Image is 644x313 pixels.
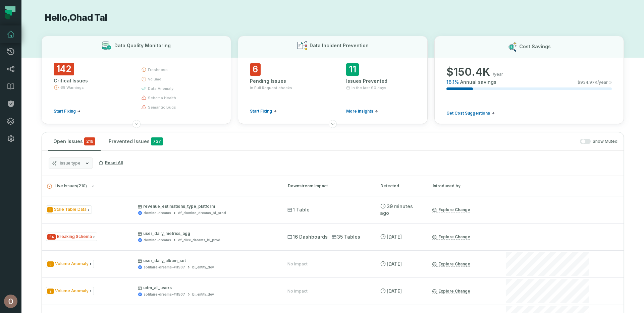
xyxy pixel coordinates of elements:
span: Severity [47,207,53,212]
span: Issue Type [46,205,92,214]
p: revenue_estimations_type_platform [138,204,275,209]
relative-time: Sep 11, 2025, 5:04 PM GMT+3 [387,234,402,240]
p: user_daily_album_set [138,258,275,263]
span: 6 [250,63,261,76]
span: schema health [148,95,176,101]
div: Show Muted [171,139,618,144]
a: Explore Change [432,234,470,240]
button: Issue type [49,158,93,169]
button: Open Issues [48,132,101,150]
div: domino-dreams [144,210,171,215]
span: In the last 90 days [352,85,386,90]
div: bi_entity_dev [192,292,214,297]
span: /year [493,72,503,77]
button: Prevented Issues [103,132,168,150]
span: 1 Table [287,206,310,213]
h3: Data Quality Monitoring [114,42,171,49]
div: df_domino_dreams_bi_prod [178,210,226,215]
span: Issue Type [46,260,94,268]
span: Start Fixing [250,109,272,114]
relative-time: Sep 10, 2025, 8:17 PM GMT+3 [387,288,402,294]
h3: Cost Savings [519,43,551,50]
button: Reset All [96,158,125,168]
relative-time: Sep 11, 2025, 10:15 AM GMT+3 [387,261,402,267]
div: No Impact [287,289,308,294]
h1: Hello, Ohad Tal [42,12,624,24]
span: Severity [47,234,56,240]
a: Start Fixing [250,109,277,114]
span: 16.1 % [446,79,459,85]
a: Explore Change [432,261,470,267]
span: $ 934.97K /year [578,80,608,85]
div: domino-dreams [144,238,171,243]
span: 35 Tables [332,234,360,240]
span: freshness [148,67,168,72]
span: critical issues and errors combined [84,137,95,145]
div: df_dice_dreams_bi_prod [178,238,220,243]
span: Issue Type [46,233,97,241]
span: Severity [47,289,54,294]
a: Explore Change [432,207,470,212]
span: More insights [346,109,373,114]
div: bi_entity_dev [192,265,214,270]
span: Issue Type [46,287,94,295]
div: Pending Issues [250,78,319,84]
img: avatar of Ohad Tal [4,295,17,308]
span: Start Fixing [54,109,76,114]
h3: Data Incident Prevention [310,42,369,49]
p: udm_all_users [138,285,275,291]
div: No Impact [287,261,308,267]
div: solitaire-dreams-411507 [144,265,185,270]
span: 737 [151,137,163,145]
button: Data Incident Prevention6Pending Issuesin Pull Request checksStart Fixing11Issues PreventedIn the... [238,36,427,124]
div: Introduced by [433,183,493,189]
span: Annual savings [460,79,496,85]
span: Issue type [60,161,80,166]
span: 68 Warnings [60,85,84,90]
span: Severity [47,261,54,267]
span: 11 [346,63,359,76]
a: More insights [346,109,378,114]
span: 16 Dashboards [287,234,328,240]
relative-time: Sep 15, 2025, 4:29 PM GMT+3 [380,203,413,216]
button: Data Quality Monitoring142Critical Issues68 WarningsStart Fixingfreshnessvolumedata anomalyschema... [42,36,231,124]
span: 142 [54,63,74,75]
div: Critical Issues [54,77,129,84]
div: Issues Prevented [346,78,416,84]
span: semantic bugs [148,105,176,110]
button: Live Issues(210) [47,184,276,189]
a: Explore Change [432,289,470,294]
span: data anomaly [148,86,173,91]
div: solitaire-dreams-411507 [144,292,185,297]
div: Detected [380,183,421,189]
a: Start Fixing [54,109,80,114]
button: Cost Savings$150.4K/year16.1%Annual savings$934.97K/yearGet Cost Suggestions [434,36,624,124]
span: volume [148,76,161,82]
div: Downstream Impact [288,183,368,189]
span: Live Issues ( 210 ) [47,184,87,189]
p: user_daily_metrics_agg [138,231,275,236]
span: in Pull Request checks [250,85,292,90]
a: Get Cost Suggestions [446,111,495,116]
span: $ 150.4K [446,65,490,79]
span: Get Cost Suggestions [446,111,490,116]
